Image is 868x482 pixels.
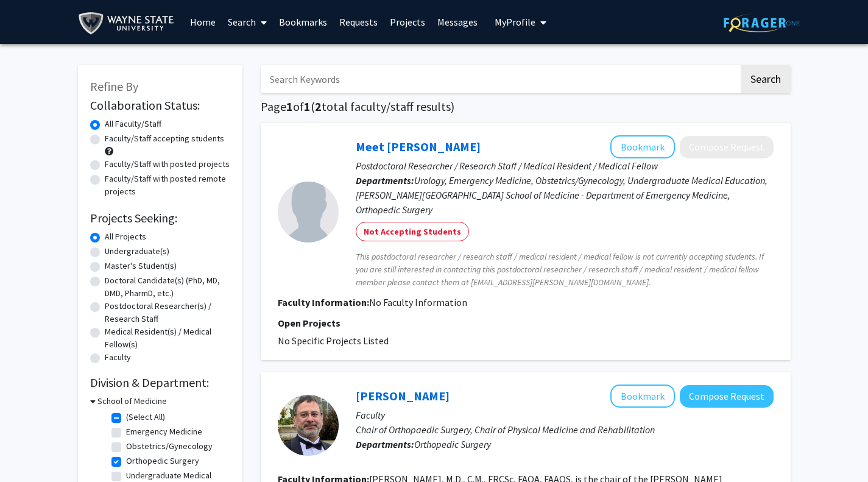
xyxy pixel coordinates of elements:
input: Search Keywords [261,65,739,93]
label: Emergency Medicine [126,425,202,438]
label: Faculty/Staff with posted remote projects [105,172,230,198]
label: Master's Student(s) [105,260,177,272]
h2: Projects Seeking: [90,211,230,225]
button: Compose Request to Rahul Vaidya [680,385,774,408]
a: Home [184,1,222,43]
label: Faculty/Staff accepting students [105,132,224,145]
h2: Division & Department: [90,375,230,390]
h3: School of Medicine [97,395,167,408]
a: Messages [431,1,484,43]
p: Postdoctoral Researcher / Research Staff / Medical Resident / Medical Fellow [356,158,774,173]
button: Add Meet Patel to Bookmarks [610,135,675,158]
label: Faculty [105,351,131,364]
b: Departments: [356,174,414,186]
a: Bookmarks [273,1,333,43]
label: All Faculty/Staff [105,118,161,130]
b: Departments: [356,438,414,450]
span: This postdoctoral researcher / research staff / medical resident / medical fellow is not currentl... [356,250,774,289]
label: Doctoral Candidate(s) (PhD, MD, DMD, PharmD, etc.) [105,274,230,300]
label: Postdoctoral Researcher(s) / Research Staff [105,300,230,325]
a: Requests [333,1,384,43]
label: Orthopedic Surgery [126,455,199,467]
span: No Specific Projects Listed [278,335,389,347]
label: Undergraduate(s) [105,245,169,258]
p: Open Projects [278,316,774,330]
mat-chip: Not Accepting Students [356,222,469,241]
img: Wayne State University Logo [78,10,180,37]
iframe: Chat [9,427,52,473]
span: 1 [286,99,293,114]
a: [PERSON_NAME] [356,388,450,403]
button: Add Rahul Vaidya to Bookmarks [610,385,675,408]
b: Faculty Information: [278,296,369,308]
label: Medical Resident(s) / Medical Fellow(s) [105,325,230,351]
a: Search [222,1,273,43]
button: Search [741,65,791,93]
label: (Select All) [126,411,165,424]
span: My Profile [495,16,535,28]
span: 2 [315,99,322,114]
button: Compose Request to Meet Patel [680,136,774,158]
label: All Projects [105,230,146,243]
span: Urology, Emergency Medicine, Obstetrics/Gynecology, Undergraduate Medical Education, [PERSON_NAME... [356,174,767,216]
span: 1 [304,99,311,114]
h2: Collaboration Status: [90,98,230,113]
label: Faculty/Staff with posted projects [105,158,230,171]
p: Chair of Orthopaedic Surgery, Chair of Physical Medicine and Rehabilitation [356,422,774,437]
span: No Faculty Information [369,296,467,308]
a: Projects [384,1,431,43]
span: Refine By [90,79,138,94]
p: Faculty [356,408,774,422]
label: Obstetrics/Gynecology [126,440,213,453]
a: Meet [PERSON_NAME] [356,139,481,154]
img: ForagerOne Logo [724,13,800,32]
span: Orthopedic Surgery [414,438,491,450]
h1: Page of ( total faculty/staff results) [261,99,791,114]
